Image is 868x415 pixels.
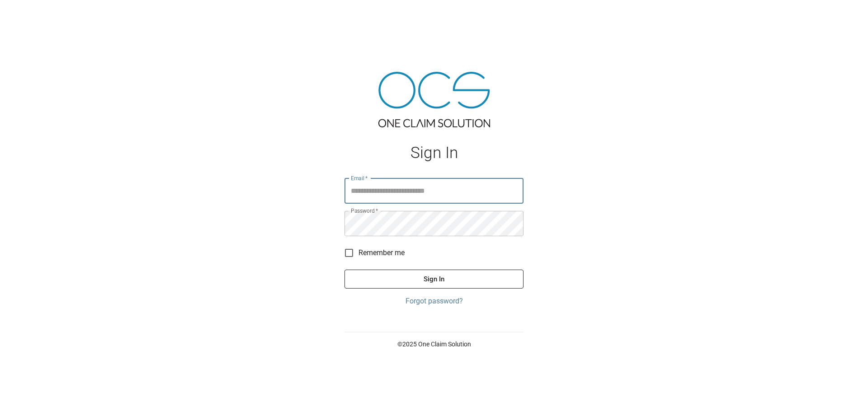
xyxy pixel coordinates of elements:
img: ocs-logo-white-transparent.png [11,5,47,23]
a: Forgot password? [344,296,524,307]
h1: Sign In [344,144,524,162]
p: © 2025 One Claim Solution [344,340,524,349]
span: Remember me [359,247,405,258]
button: Sign In [344,270,524,289]
label: Password [351,207,378,214]
img: ocs-logo-tra.png [378,72,490,127]
label: Email [351,174,368,182]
